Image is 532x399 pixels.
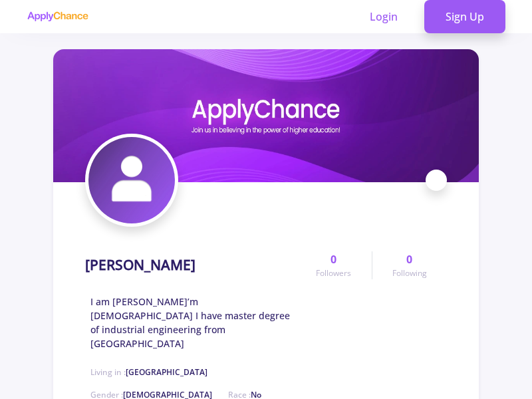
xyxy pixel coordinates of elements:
span: 0 [331,251,336,267]
span: I am [PERSON_NAME]’m [DEMOGRAPHIC_DATA] I have master degree of industrial engineering from [GEOG... [90,295,296,350]
span: [GEOGRAPHIC_DATA] [126,366,207,378]
img: Anita Golmohammadiavatar [88,137,175,223]
span: Living in : [90,366,207,378]
span: Followers [316,267,351,279]
img: Anita Golmohammadicover image [53,49,479,182]
a: 0Following [372,251,447,279]
a: 0Followers [296,251,371,279]
span: 0 [406,251,412,267]
span: Following [392,267,427,279]
h1: [PERSON_NAME] [85,257,196,273]
img: applychance logo text only [27,11,88,22]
